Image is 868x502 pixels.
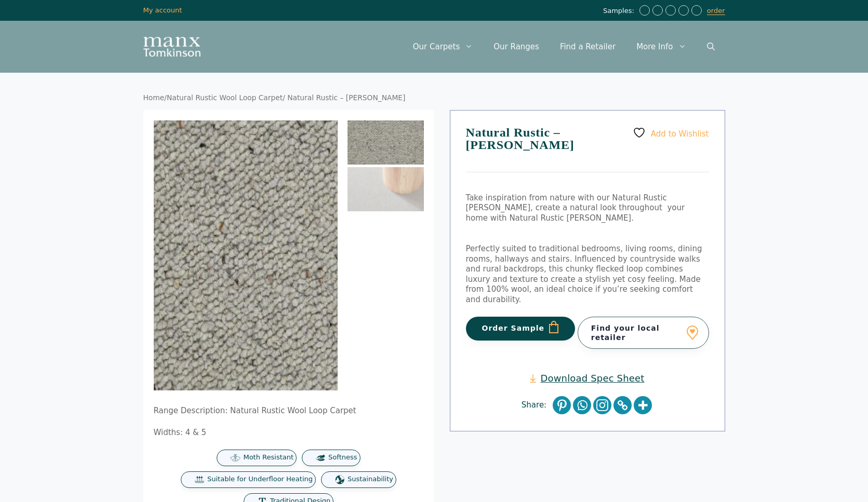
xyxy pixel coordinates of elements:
[466,126,709,172] h1: Natural Rustic – [PERSON_NAME]
[154,428,424,438] p: Widths: 4 & 5
[154,406,424,416] p: Range Description: Natural Rustic Wool Loop Carpet
[348,167,424,211] img: Natural Rustic - Birdsong - Image 2
[573,396,591,414] a: Whatsapp
[143,6,182,14] a: My account
[143,93,165,102] a: Home
[613,396,632,414] a: Copy Link
[707,7,725,15] a: order
[603,7,637,16] span: Samples:
[403,31,725,62] nav: Primary
[167,93,283,102] a: Natural Rustic Wool Loop Carpet
[550,31,626,62] a: Find a Retailer
[633,126,709,139] a: Add to Wishlist
[403,31,484,62] a: Our Carpets
[348,475,393,484] span: Sustainability
[651,129,709,138] span: Add to Wishlist
[328,453,357,462] span: Softness
[466,244,709,305] p: Perfectly suited to traditional bedrooms, living rooms, dining rooms, hallways and stairs. Influe...
[530,372,644,384] a: Download Spec Sheet
[243,453,293,462] span: Moth Resistant
[348,120,424,165] img: Natural Rustic - Birdsong
[143,93,725,103] nav: Breadcrumb
[466,317,576,341] button: Order Sample
[522,400,552,411] span: Share:
[553,396,571,414] a: Pinterest
[143,37,201,57] img: Manx Tomkinson
[466,193,709,224] p: Take inspiration from nature with our Natural Rustic [PERSON_NAME], create a natural look through...
[207,475,313,484] span: Suitable for Underfloor Heating
[578,317,709,349] a: Find your local retailer
[697,31,725,62] a: Open Search Bar
[483,31,550,62] a: Our Ranges
[626,31,696,62] a: More Info
[593,396,611,414] a: Instagram
[634,396,652,414] a: More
